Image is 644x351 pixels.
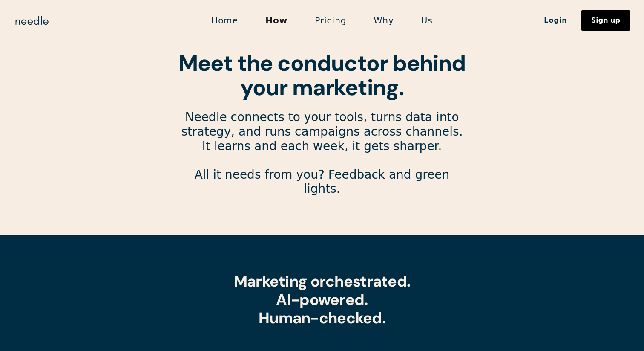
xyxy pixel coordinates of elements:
[530,13,581,28] a: Login
[301,12,360,29] a: Pricing
[581,10,630,31] a: Sign up
[408,12,446,29] a: Us
[178,49,465,102] strong: Meet the conductor behind your marketing.
[234,271,410,328] strong: Marketing orchestrated. AI-powered. Human-checked.
[591,17,620,24] div: Sign up
[252,12,301,29] a: How
[198,12,252,29] a: Home
[360,12,408,29] a: Why
[177,110,467,210] p: Needle connects to your tools, turns data into strategy, and runs campaigns across channels. It l...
